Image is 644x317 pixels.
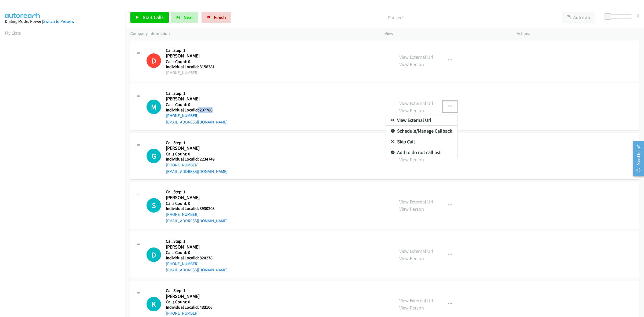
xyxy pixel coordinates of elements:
[386,136,457,147] a: Skip Call
[147,149,161,163] div: The call is yet to be attempted
[147,198,161,213] div: The call is yet to be attempted
[386,147,457,158] a: Add to do not call list
[147,297,161,311] h1: K
[628,137,644,180] iframe: Resource Center
[147,247,161,262] div: The call is yet to be attempted
[147,297,161,311] div: The call is yet to be attempted
[147,149,161,163] h1: G
[5,30,21,36] a: My Lists
[43,19,74,24] a: Switch to Preview
[147,247,161,262] h1: D
[147,198,161,213] h1: S
[386,126,457,136] a: Schedule/Manage Callback
[5,18,121,25] div: Dialing Mode: Power |
[386,115,457,126] a: View External Url
[5,41,126,296] iframe: Dialpad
